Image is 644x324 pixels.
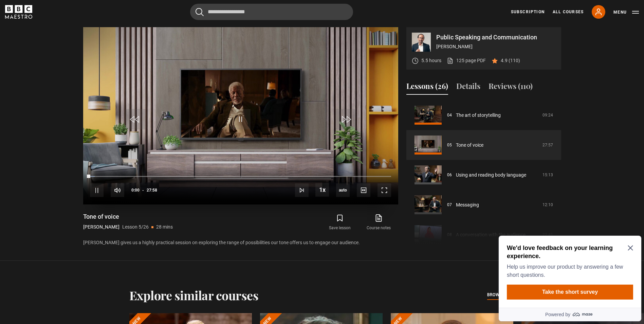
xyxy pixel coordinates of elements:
[315,183,329,197] button: Playback Rate
[131,184,140,196] span: 0:00
[487,291,515,298] span: browse all
[295,183,309,197] button: Next Lesson
[3,75,145,88] a: Powered by maze
[83,213,173,221] h1: Tone of voice
[11,11,134,27] h2: We'd love feedback on your learning experience.
[3,3,145,88] div: Optional study invitation
[190,4,353,20] input: Search
[357,183,370,197] button: Captions
[613,9,639,16] button: Toggle navigation
[456,80,480,95] button: Details
[456,142,483,149] a: Tone of voice
[501,57,520,64] p: 4.9 (110)
[421,57,441,64] p: 5.5 hours
[406,80,448,95] button: Lessons (26)
[359,213,398,232] a: Course notes
[447,57,486,64] a: 125 page PDF
[147,184,157,196] span: 27:58
[436,34,556,40] p: Public Speaking and Communication
[456,112,501,119] a: The art of storytelling
[11,52,137,67] button: Take the short survey
[320,213,359,232] button: Save lesson
[5,5,32,19] svg: BBC Maestro
[132,12,137,18] button: Close Maze Prompt
[83,27,398,204] video-js: Video Player
[489,80,533,95] button: Reviews (110)
[553,9,584,15] a: All Courses
[11,30,134,46] p: Help us improve our product by answering a few short questions.
[142,188,144,193] span: -
[456,201,479,209] a: Messaging
[83,239,398,246] p: [PERSON_NAME] gives us a highly practical session on exploring the range of possibilities our ton...
[111,183,124,197] button: Mute
[456,172,526,179] a: Using and reading body language
[196,8,204,16] button: Submit the search query
[436,43,556,50] p: [PERSON_NAME]
[336,183,350,197] span: auto
[90,176,391,177] div: Progress Bar
[90,183,104,197] button: Pause
[336,183,350,197] div: Current quality: 720p
[83,223,119,231] p: [PERSON_NAME]
[487,291,515,299] a: browse all
[129,288,259,302] h2: Explore similar courses
[511,9,545,15] a: Subscription
[378,183,391,197] button: Fullscreen
[122,223,149,231] p: Lesson 5/26
[156,223,173,231] p: 28 mins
